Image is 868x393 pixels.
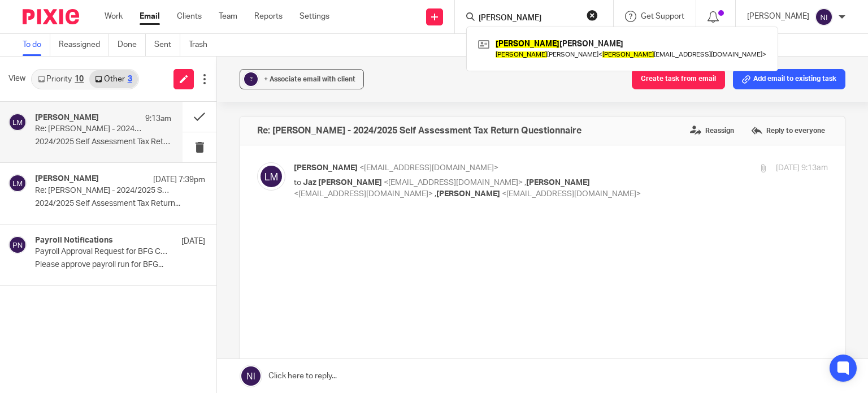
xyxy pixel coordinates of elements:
a: Email [140,11,160,22]
span: Jaz [PERSON_NAME] [303,179,382,187]
span: [PERSON_NAME] [294,164,358,172]
label: Reassign [687,122,737,139]
a: Team [219,11,237,22]
span: + Associate email with client [264,76,355,83]
button: Clear [587,10,598,21]
h4: [PERSON_NAME] [35,113,99,123]
button: Add email to existing task [733,69,845,89]
a: Reassigned [59,34,109,56]
a: Settings [300,11,329,22]
h4: Payroll Notifications [35,236,113,245]
a: To do [23,34,50,56]
span: <[EMAIL_ADDRESS][DOMAIN_NAME]> [502,190,641,198]
input: Search [478,14,579,24]
a: Clients [177,11,202,22]
button: Create task from email [632,69,725,89]
img: svg%3E [257,162,285,191]
p: Re: [PERSON_NAME] - 2024/2025 Self Assessment Tax Return Questionnaire [35,124,144,134]
span: <[EMAIL_ADDRESS][DOMAIN_NAME]> [384,179,523,187]
div: 10 [75,75,84,83]
a: Priority10 [32,70,89,88]
span: <[EMAIL_ADDRESS][DOMAIN_NAME]> [359,164,498,172]
a: Other3 [89,70,137,88]
p: 9:13am [145,113,171,124]
div: ? [244,72,258,86]
span: [PERSON_NAME] [526,179,590,187]
p: 2024/2025 Self Assessment Tax Return... [35,137,171,147]
a: Done [118,34,146,56]
p: [DATE] 9:13am [776,162,828,174]
p: [DATE] [181,236,205,247]
img: svg%3E [8,113,27,131]
a: Sent [154,34,180,56]
span: [PERSON_NAME] [436,190,500,198]
h4: [PERSON_NAME] [35,174,99,184]
img: svg%3E [8,174,27,192]
span: , [524,179,526,187]
p: [DATE] 7:39pm [153,174,205,185]
img: svg%3E [8,236,27,254]
span: to [294,179,301,187]
p: [PERSON_NAME] [747,11,809,22]
span: , [435,190,436,198]
img: Pixie [23,9,79,24]
span: <[EMAIL_ADDRESS][DOMAIN_NAME]> [294,190,433,198]
button: ? + Associate email with client [240,69,364,89]
p: Re: [PERSON_NAME] - 2024/2025 Self Assessment Tax Return Questionnaire [35,186,171,196]
p: Please approve payroll run for BFG... [35,260,205,270]
a: Reports [254,11,283,22]
span: Get Support [641,12,684,20]
label: Reply to everyone [748,122,828,139]
p: Payroll Approval Request for BFG COACHING LIMITED [35,247,171,257]
div: 3 [128,75,132,83]
p: 2024/2025 Self Assessment Tax Return... [35,199,205,209]
a: Trash [189,34,216,56]
h4: Re: [PERSON_NAME] - 2024/2025 Self Assessment Tax Return Questionnaire [257,125,581,136]
img: svg%3E [815,8,833,26]
span: View [8,73,25,85]
a: Work [105,11,123,22]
